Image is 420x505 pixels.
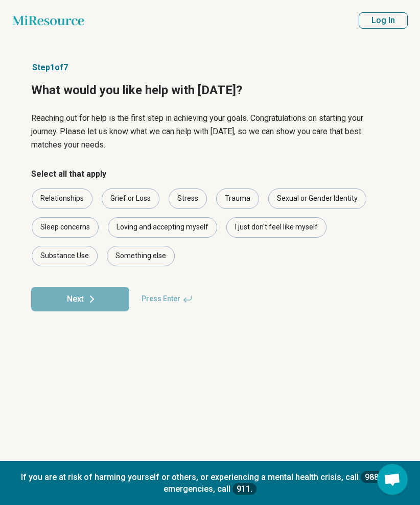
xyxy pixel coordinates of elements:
a: 911. [232,483,256,495]
div: Relationships [32,188,92,209]
div: Trauma [216,188,259,209]
span: Press Enter [135,287,199,311]
p: Reaching out for help is the first step in achieving your goals. Congratulations on starting your... [31,112,389,152]
p: Step 1 of 7 [31,61,389,74]
div: Substance Use [32,246,98,266]
div: Sleep concerns [32,217,99,238]
div: Grief or Loss [102,188,159,209]
button: Next [31,287,129,311]
p: If you are at risk of harming yourself or others, or experiencing a mental health crisis, call Fo... [10,471,410,495]
legend: Select all that apply [31,168,106,180]
div: Loving and accepting myself [108,217,217,238]
h1: What would you like help with [DATE]? [31,82,389,99]
div: Sexual or Gender Identity [268,188,366,209]
div: Stress [169,188,207,209]
a: 988. [361,471,385,483]
a: Open chat [377,464,408,495]
div: I just don't feel like myself [226,217,326,238]
button: Log In [359,12,408,29]
div: Something else [107,246,175,266]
